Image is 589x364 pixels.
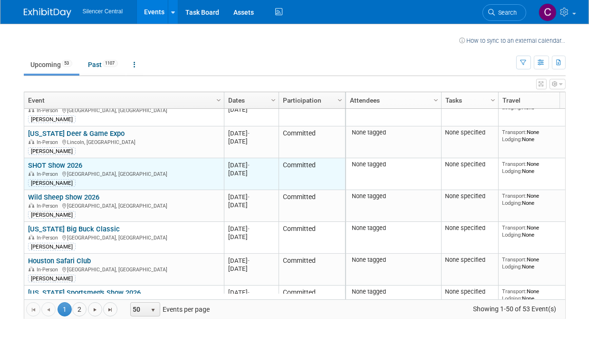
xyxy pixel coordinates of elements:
[29,267,34,271] img: In-Person Event
[502,136,522,143] span: Lodging:
[279,95,345,126] td: Committed
[103,60,118,67] span: 1107
[72,302,87,316] a: 2
[432,96,440,104] span: Column Settings
[28,138,220,146] div: Lincoln, [GEOGRAPHIC_DATA]
[62,60,72,67] span: 53
[228,257,274,265] div: [DATE]
[483,4,526,21] a: Search
[215,96,222,104] span: Column Settings
[502,288,527,295] span: Transport:
[118,302,219,316] span: Events per page
[29,107,34,112] img: In-Person Event
[248,289,250,296] span: -
[103,302,117,316] a: Go to the last page
[28,115,76,123] div: [PERSON_NAME]
[28,193,99,201] a: Wild Sheep Show 2026
[28,161,82,170] a: SHOT Show 2026
[91,306,99,314] span: Go to the next page
[502,224,527,231] span: Transport:
[488,92,498,106] a: Column Settings
[431,92,441,106] a: Column Settings
[228,201,274,209] div: [DATE]
[88,302,102,316] a: Go to the next page
[228,137,274,145] div: [DATE]
[445,256,494,264] div: None specified
[248,225,250,232] span: -
[149,307,157,314] span: select
[24,8,71,18] img: ExhibitDay
[349,161,437,168] div: None tagged
[502,92,568,108] a: Travel
[28,201,220,210] div: [GEOGRAPHIC_DATA], [GEOGRAPHIC_DATA]
[37,107,61,114] span: In-Person
[502,129,527,135] span: Transport:
[502,168,522,174] span: Lodging:
[29,306,37,314] span: Go to the first page
[29,171,34,176] img: In-Person Event
[28,243,76,250] div: [PERSON_NAME]
[502,200,522,206] span: Lodging:
[29,203,34,208] img: In-Person Event
[349,256,437,264] div: None tagged
[349,192,437,200] div: None tagged
[502,104,522,111] span: Lodging:
[248,193,250,201] span: -
[29,139,34,144] img: In-Person Event
[445,288,494,296] div: None specified
[502,129,570,143] div: None None
[228,193,274,201] div: [DATE]
[349,288,437,296] div: None tagged
[502,192,527,199] span: Transport:
[248,162,250,169] span: -
[248,257,250,264] span: -
[131,303,147,316] span: 50
[28,233,220,241] div: [GEOGRAPHIC_DATA], [GEOGRAPHIC_DATA]
[228,161,274,169] div: [DATE]
[445,161,494,168] div: None specified
[279,190,345,222] td: Committed
[213,92,224,106] a: Column Settings
[28,288,141,297] a: [US_STATE] Sportsmen's Show 2026
[502,256,527,263] span: Transport:
[460,37,566,44] a: How to sync to an external calendar...
[28,211,76,219] div: [PERSON_NAME]
[37,235,61,241] span: In-Person
[502,288,570,302] div: None None
[28,275,76,282] div: [PERSON_NAME]
[58,302,72,316] span: 1
[28,265,220,273] div: [GEOGRAPHIC_DATA], [GEOGRAPHIC_DATA]
[489,96,497,104] span: Column Settings
[336,96,344,104] span: Column Settings
[228,129,274,137] div: [DATE]
[335,92,345,106] a: Column Settings
[350,92,435,108] a: Attendees
[41,302,56,316] a: Go to the previous page
[228,265,274,273] div: [DATE]
[28,129,125,138] a: [US_STATE] Deer & Game Expo
[81,56,125,74] a: Past1107
[228,169,274,177] div: [DATE]
[502,161,570,174] div: None None
[445,92,492,108] a: Tasks
[502,263,522,270] span: Lodging:
[445,224,494,232] div: None specified
[228,233,274,241] div: [DATE]
[28,92,218,108] a: Event
[26,302,40,316] a: Go to the first page
[283,92,339,108] a: Participation
[228,105,274,114] div: [DATE]
[28,106,220,114] div: [GEOGRAPHIC_DATA], [GEOGRAPHIC_DATA]
[37,171,61,177] span: In-Person
[37,139,61,145] span: In-Person
[45,306,52,314] span: Go to the previous page
[248,130,250,137] span: -
[228,225,274,233] div: [DATE]
[349,129,437,136] div: None tagged
[228,288,274,297] div: [DATE]
[228,92,272,108] a: Dates
[445,129,494,136] div: None specified
[445,192,494,200] div: None specified
[279,254,345,286] td: Committed
[29,235,34,239] img: In-Person Event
